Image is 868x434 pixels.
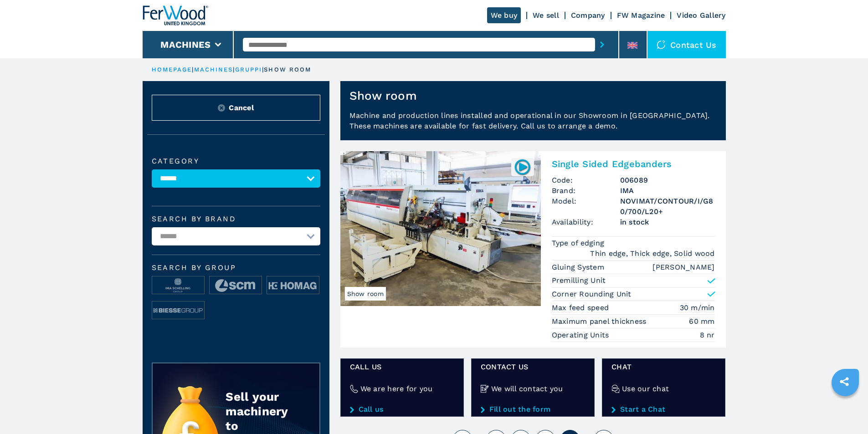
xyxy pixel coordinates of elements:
[233,66,235,73] span: |
[487,7,521,23] a: We buy
[552,196,620,217] span: Model:
[481,405,585,414] a: Fill out the form
[514,158,531,176] img: 006089
[152,66,192,73] a: HOMEPAGE
[152,276,204,295] img: image
[340,110,726,140] p: Machine and production lines installed and operational in our Showroom in [GEOGRAPHIC_DATA]. Thes...
[349,88,417,103] h1: Show room
[264,66,311,74] p: show room
[152,95,320,121] button: ResetCancel
[620,196,715,217] h3: NOVIMAT/CONTOUR/I/G80/700/L20+
[491,383,563,394] h4: We will contact you
[652,262,714,272] em: [PERSON_NAME]
[350,405,454,414] a: Call us
[360,383,433,394] h4: We are here for you
[677,11,725,20] a: Video Gallery
[481,362,585,372] span: CONTACT US
[620,175,715,185] h3: 006089
[833,370,856,393] a: sharethis
[533,11,559,20] a: We sell
[235,66,262,73] a: gruppi
[689,316,714,327] em: 60 mm
[194,66,233,73] a: machines
[552,217,620,227] span: Availability:
[152,215,320,223] label: Search by brand
[552,175,620,185] span: Code:
[152,264,320,271] span: Search by group
[571,11,605,20] a: Company
[647,31,726,58] div: Contact us
[152,301,204,320] img: image
[595,34,609,55] button: submit-button
[552,185,620,196] span: Brand:
[340,151,541,306] img: Single Sided Edgebanders IMA NOVIMAT/CONTOUR/I/G80/700/L20+
[340,151,726,347] a: Single Sided Edgebanders IMA NOVIMAT/CONTOUR/I/G80/700/L20+Show room006089Single Sided Edgebander...
[829,393,861,427] iframe: Chat
[617,11,665,20] a: FW Magazine
[345,287,386,301] span: Show room
[620,185,715,196] h3: IMA
[552,303,611,313] p: Max feed speed
[481,385,489,393] img: We will contact you
[552,158,715,169] h2: Single Sided Edgebanders
[590,248,714,259] em: Thin edge, Thick edge, Solid wood
[552,289,632,299] p: Corner Rounding Unit
[611,385,620,393] img: Use our chat
[267,276,319,295] img: image
[552,330,611,340] p: Operating Units
[552,317,649,327] p: Maximum panel thickness
[620,217,715,227] span: in stock
[350,362,454,372] span: Call us
[229,102,254,113] span: Cancel
[262,66,264,73] span: |
[622,383,669,394] h4: Use our chat
[210,276,262,295] img: image
[218,104,225,112] img: Reset
[192,66,194,73] span: |
[552,276,606,286] p: Premilling Unit
[552,238,607,248] p: Type of edging
[680,302,715,313] em: 30 m/min
[611,405,716,414] a: Start a Chat
[160,39,211,50] button: Machines
[700,330,715,340] em: 8 nr
[152,158,320,165] label: Category
[143,5,208,26] img: Ferwood
[552,262,607,272] p: Gluing System
[611,362,716,372] span: CHAT
[350,385,358,393] img: We are here for you
[657,40,666,49] img: Contact us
